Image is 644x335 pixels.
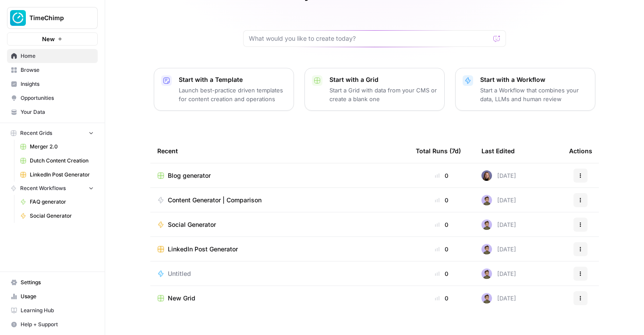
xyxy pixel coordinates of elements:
[480,86,588,103] p: Start a Workflow that combines your data, LLMs and human review
[416,220,467,229] div: 0
[249,34,490,43] input: What would you like to create today?
[569,139,592,163] div: Actions
[481,195,516,205] div: [DATE]
[7,289,98,303] a: Usage
[30,198,94,206] span: FAQ generator
[168,245,238,254] span: LinkedIn Post Generator
[16,154,98,168] a: Dutch Content Creation
[481,170,516,181] div: [DATE]
[329,75,437,84] p: Start with a Grid
[157,139,402,163] div: Recent
[7,32,98,46] button: New
[168,196,262,205] span: Content Generator | Comparison
[20,129,52,137] span: Recent Grids
[481,293,492,303] img: ruybxce7esr7yef6hou754u07ter
[7,182,98,195] button: Recent Workflows
[21,307,94,314] span: Learning Hub
[42,35,55,43] span: New
[154,68,294,111] button: Start with a TemplateLaunch best-practice driven templates for content creation and operations
[7,63,98,77] a: Browse
[16,195,98,209] a: FAQ generator
[416,294,467,303] div: 0
[416,196,467,205] div: 0
[7,105,98,119] a: Your Data
[481,139,515,163] div: Last Edited
[30,171,94,179] span: LinkedIn Post Generator
[7,7,98,29] button: Workspace: TimeChimp
[7,317,98,331] button: Help + Support
[329,86,437,103] p: Start a Grid with data from your CMS or create a blank one
[157,196,402,205] a: Content Generator | Comparison
[21,321,94,328] span: Help + Support
[30,143,94,151] span: Merger 2.0
[157,269,402,278] a: Untitled
[481,268,492,279] img: ruybxce7esr7yef6hou754u07ter
[30,157,94,165] span: Dutch Content Creation
[416,245,467,254] div: 0
[481,219,516,230] div: [DATE]
[481,195,492,205] img: ruybxce7esr7yef6hou754u07ter
[481,293,516,303] div: [DATE]
[304,68,445,111] button: Start with a GridStart a Grid with data from your CMS or create a blank one
[29,14,82,22] span: TimeChimp
[157,171,402,180] a: Blog generator
[416,269,467,278] div: 0
[481,244,492,254] img: ruybxce7esr7yef6hou754u07ter
[21,66,94,74] span: Browse
[481,170,492,181] img: jss8pnnp4lruk9l93kfsm47yi2az
[21,279,94,286] span: Settings
[7,49,98,63] a: Home
[481,244,516,254] div: [DATE]
[21,52,94,60] span: Home
[7,77,98,91] a: Insights
[480,75,588,84] p: Start with a Workflow
[16,209,98,223] a: Social Generator
[21,94,94,102] span: Opportunities
[21,80,94,88] span: Insights
[168,171,211,180] span: Blog generator
[7,91,98,105] a: Opportunities
[10,10,26,26] img: TimeChimp Logo
[416,171,467,180] div: 0
[16,140,98,154] a: Merger 2.0
[481,219,492,230] img: ruybxce7esr7yef6hou754u07ter
[157,220,402,229] a: Social Generator
[157,245,402,254] a: LinkedIn Post Generator
[157,294,402,303] a: New Grid
[455,68,595,111] button: Start with a WorkflowStart a Workflow that combines your data, LLMs and human review
[168,294,195,303] span: New Grid
[168,269,191,278] span: Untitled
[168,220,216,229] span: Social Generator
[30,212,94,220] span: Social Generator
[16,168,98,182] a: LinkedIn Post Generator
[179,86,287,103] p: Launch best-practice driven templates for content creation and operations
[7,127,98,140] button: Recent Grids
[21,108,94,116] span: Your Data
[179,75,287,84] p: Start with a Template
[481,268,516,279] div: [DATE]
[7,303,98,317] a: Learning Hub
[20,184,66,192] span: Recent Workflows
[7,275,98,289] a: Settings
[416,139,461,163] div: Total Runs (7d)
[21,293,94,300] span: Usage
